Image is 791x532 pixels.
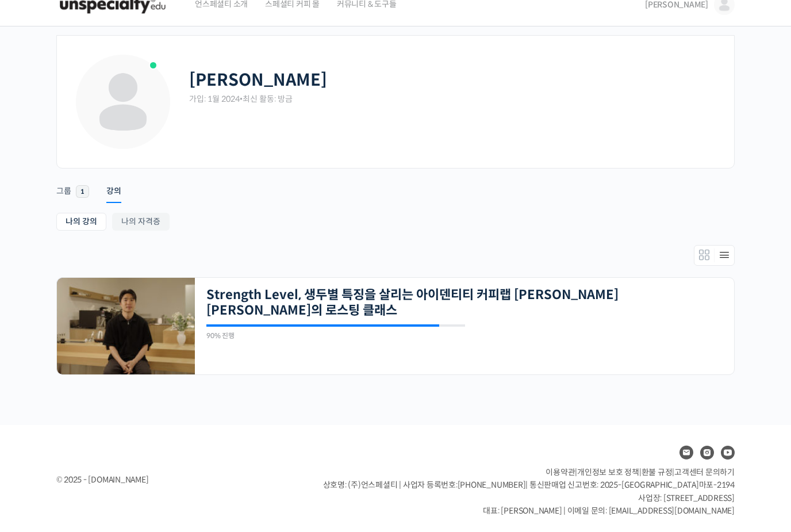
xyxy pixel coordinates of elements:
[106,171,121,200] a: 강의
[36,382,43,391] span: 홈
[148,365,221,393] a: 설정
[56,171,89,201] a: 그룹 1
[189,70,327,90] h2: [PERSON_NAME]
[56,171,735,200] nav: Primary menu
[76,185,89,198] span: 1
[56,186,71,203] div: 그룹
[206,332,465,339] div: 90% 진행
[189,94,717,105] div: 가입: 1월 2024 최신 활동: 방금
[56,472,294,488] div: © 2025 - [DOMAIN_NAME]
[3,365,76,393] a: 홈
[56,213,735,234] nav: Sub Menu
[178,382,191,391] span: 설정
[642,467,673,477] a: 환불 규정
[577,467,639,477] a: 개인정보 보호 정책
[458,480,526,490] a: [PHONE_NUMBER]
[76,365,148,393] a: 대화
[106,186,121,203] div: 강의
[74,53,172,151] img: Profile photo of 이승석
[105,382,119,392] span: 대화
[694,245,735,266] div: Members directory secondary navigation
[323,466,735,518] p: | | | 상호명: (주)언스페셜티 | 사업자 등록번호: | 통신판매업 신고번호: 2025-[GEOGRAPHIC_DATA]마포-2194 사업장: [STREET_ADDRESS]...
[56,213,106,231] a: 나의 강의
[546,467,575,477] a: 이용약관
[112,213,170,231] a: 나의 자격증
[674,467,735,477] span: 고객센터 문의하기
[206,287,619,319] a: Strength Level, 생두별 특징을 살리는 아이덴티티 커피랩 [PERSON_NAME] [PERSON_NAME]의 로스팅 클래스
[240,94,243,104] span: •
